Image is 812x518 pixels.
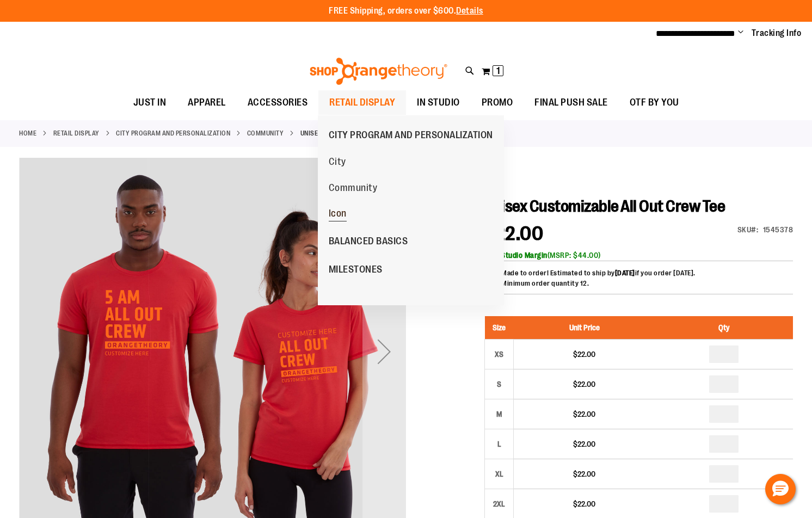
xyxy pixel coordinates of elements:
[763,224,793,235] div: 1545378
[519,409,650,420] div: $22.00
[615,269,635,277] span: [DATE]
[456,6,483,16] a: Details
[318,90,406,115] a: RETAIL DISPLAY
[765,474,796,504] button: Hello, have a question? Let’s chat.
[300,128,427,138] strong: Unisex Customizable All Out Crew Tee
[318,227,419,255] a: BALANCED BASICS
[483,197,725,215] span: Unisex Customizable All Out Crew Tee
[318,115,504,305] ul: RETAIL DISPLAY
[737,225,759,234] strong: SKU
[329,90,395,115] span: RETAIL DISPLAY
[519,498,650,509] div: $22.00
[501,278,696,288] p: Minimum order quantity 12.
[485,316,514,340] th: Size
[133,90,167,115] span: JUST IN
[237,90,319,115] a: ACCESSORIES
[122,90,177,115] a: JUST IN
[491,376,507,392] div: S
[738,28,743,39] button: Account menu
[116,128,230,138] a: CITY PROGRAM AND PERSONALIZATION
[318,255,393,283] a: MILESTONES
[329,129,493,143] span: CITY PROGRAM AND PERSONALIZATION
[188,90,226,115] span: APPAREL
[329,236,408,249] span: BALANCED BASICS
[329,264,383,277] span: MILESTONES
[53,128,100,138] a: RETAIL DISPLAY
[519,468,650,479] div: $22.00
[308,58,449,85] img: Shop Orangetheory
[323,200,352,226] a: Icon
[752,27,802,39] a: Tracking Info
[655,316,793,340] th: Qty
[491,496,507,512] div: 2XL
[514,316,655,340] th: Unit Price
[323,175,383,201] a: Community
[329,5,483,17] p: FREE Shipping, orders over $600.
[524,90,619,115] a: FINAL PUSH SALE
[329,182,378,196] span: Community
[491,406,507,422] div: M
[501,268,696,294] div: Made to order! Estimated to ship by if you order [DATE].
[483,223,543,245] span: $22.00
[19,128,36,138] a: Home
[630,90,679,115] span: OTF BY YOU
[318,121,504,149] a: CITY PROGRAM AND PERSONALIZATION
[329,208,347,221] span: Icon
[323,149,352,175] a: City
[496,65,500,76] span: 1
[406,90,471,115] a: IN STUDIO
[491,346,507,362] div: XS
[177,90,237,115] a: APPAREL
[483,251,548,260] b: 50% Studio Margin
[519,439,650,449] div: $22.00
[248,90,308,115] span: ACCESSORIES
[482,90,513,115] span: PROMO
[491,436,507,452] div: L
[519,379,650,390] div: $22.00
[534,90,608,115] span: FINAL PUSH SALE
[483,250,793,261] div: (MSRP: $44.00)
[329,156,346,170] span: City
[619,90,690,115] a: OTF BY YOU
[519,349,650,360] div: $22.00
[417,90,460,115] span: IN STUDIO
[491,466,507,482] div: XL
[471,90,524,115] a: PROMO
[247,128,284,138] a: Community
